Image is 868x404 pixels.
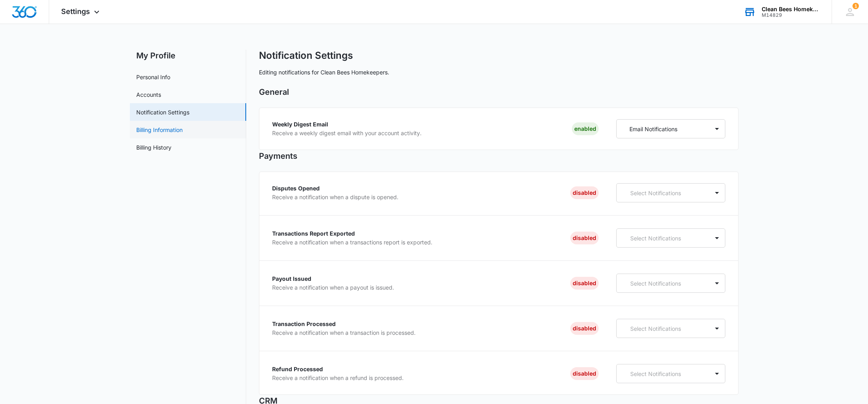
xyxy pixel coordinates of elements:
[630,279,699,288] p: Select Notifications
[272,366,404,372] p: Refund Processed
[272,231,432,236] p: Transactions Report Exported
[630,234,699,242] p: Select Notifications
[259,50,353,62] h1: Notification Settings
[272,122,422,127] p: Weekly Digest Email
[272,276,394,282] p: Payout Issued
[272,130,422,136] p: Receive a weekly digest email with your account activity.
[136,90,161,99] a: Accounts
[61,7,90,16] span: Settings
[272,330,416,336] p: Receive a notification when a transaction is processed.
[136,108,189,116] a: Notification Settings
[136,126,183,134] a: Billing Information
[570,277,599,290] div: Disabled
[272,240,432,245] p: Receive a notification when a transactions report is exported.
[572,122,599,135] div: Enabled
[630,370,699,378] p: Select Notifications
[570,232,599,244] div: Disabled
[852,3,859,9] span: 1
[630,324,699,333] p: Select Notifications
[259,86,739,98] h2: General
[570,322,599,335] div: Disabled
[272,285,394,290] p: Receive a notification when a payout is issued.
[259,150,739,162] h2: Payments
[852,3,859,9] div: notifications count
[762,6,820,12] div: account name
[136,143,171,152] a: Billing History
[130,50,246,62] h2: My Profile
[136,73,170,81] a: Personal Info
[272,375,404,381] p: Receive a notification when a refund is processed.
[259,68,739,76] p: Editing notifications for Clean Bees Homekeepers.
[272,186,398,191] p: Disputes Opened
[629,125,677,133] p: Email Notifications
[272,194,398,200] p: Receive a notification when a dispute is opened.
[762,12,820,18] div: account id
[570,186,599,199] div: Disabled
[272,321,416,327] p: Transaction Processed
[570,367,599,380] div: Disabled
[630,189,699,197] p: Select Notifications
